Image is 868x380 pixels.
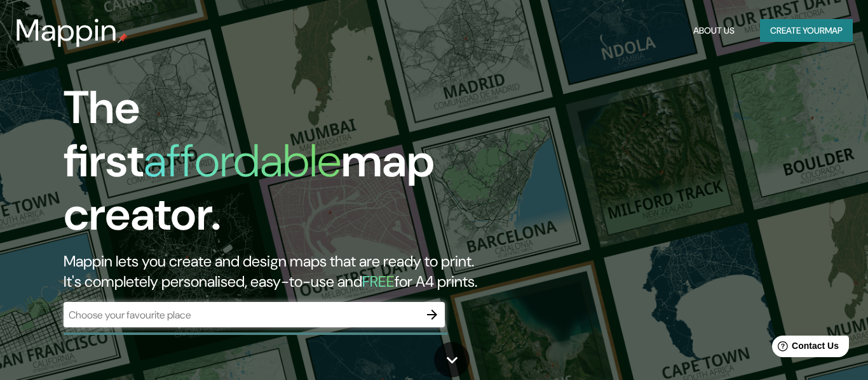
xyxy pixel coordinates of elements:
img: mappin-pin [118,33,128,43]
button: Create yourmap [760,19,853,43]
h2: Mappin lets you create and design maps that are ready to print. It's completely personalised, eas... [64,251,498,292]
h1: The first map creator. [64,81,498,251]
h1: affordable [144,131,341,190]
button: About Us [688,19,740,43]
input: Choose your favourite place [64,308,419,322]
h3: Mappin [15,13,118,48]
iframe: Help widget launcher [755,331,854,366]
h5: FREE [362,272,395,291]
